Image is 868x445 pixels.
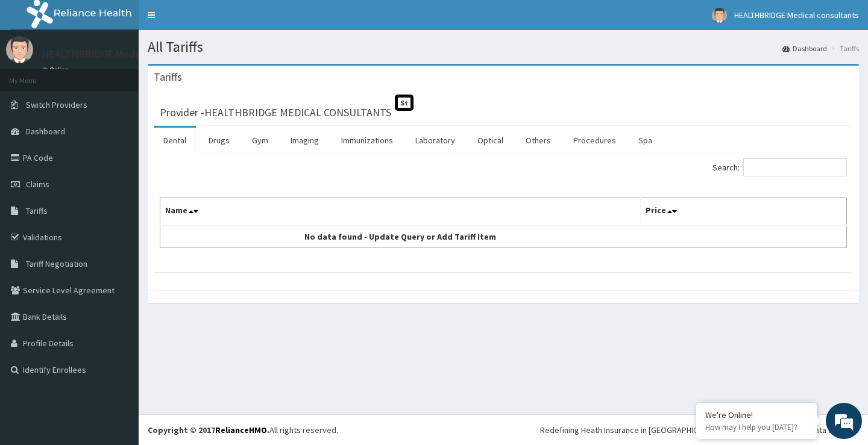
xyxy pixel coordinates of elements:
span: Tariff Negotiation [26,258,87,269]
a: Online [42,66,71,74]
th: Price [641,198,847,226]
li: Tariffs [828,43,859,54]
a: Gym [242,128,278,153]
h3: Tariffs [154,72,182,82]
footer: All rights reserved. [139,414,868,445]
span: HEALTHBRIDGE Medical consultants [734,10,859,20]
img: User Image [712,8,727,23]
h1: All Tariffs [148,39,859,55]
span: Tariffs [26,205,48,216]
th: Name [160,198,641,226]
span: Claims [26,179,49,190]
span: St [395,95,414,111]
p: HEALTHBRIDGE Medical consultants [42,49,210,60]
a: Optical [468,128,513,153]
span: Switch Providers [26,99,87,110]
a: Imaging [281,128,329,153]
a: Spa [629,128,662,153]
a: Drugs [199,128,239,153]
img: User Image [6,36,33,63]
strong: Copyright © 2017 . [148,425,269,435]
p: How may I help you today? [705,422,808,432]
span: Dashboard [26,126,65,137]
h3: Provider - HEALTHBRIDGE MEDICAL CONSULTANTS [160,107,391,118]
a: Laboratory [406,128,465,153]
a: Immunizations [332,128,403,153]
a: Others [516,128,561,153]
label: Search: [712,158,847,176]
div: We're Online! [705,409,808,420]
input: Search: [743,158,847,176]
div: Redefining Heath Insurance in [GEOGRAPHIC_DATA] using Telemedicine and Data Science! [540,424,859,436]
a: Dental [154,128,196,153]
a: Dashboard [782,43,827,54]
a: RelianceHMO [215,425,267,435]
td: No data found - Update Query or Add Tariff Item [160,225,641,248]
a: Procedures [564,128,626,153]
